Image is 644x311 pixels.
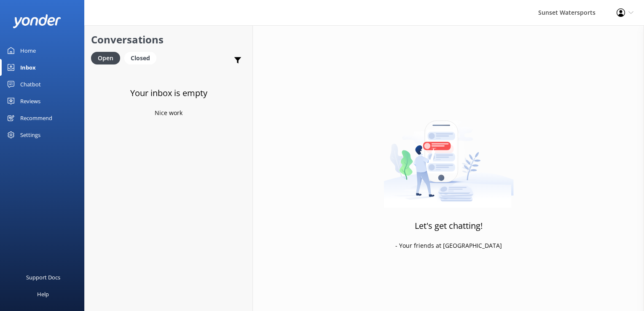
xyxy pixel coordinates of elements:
p: Nice work [155,108,182,118]
div: Help [37,286,49,303]
div: Closed [124,52,156,64]
div: Home [20,42,36,59]
h3: Your inbox is empty [130,86,207,100]
div: Reviews [20,93,40,110]
img: artwork of a man stealing a conversation from at giant smartphone [384,103,514,208]
h3: Let's get chatting! [415,219,483,233]
a: Open [91,53,124,62]
h2: Conversations [91,32,246,48]
div: Recommend [20,110,52,126]
div: Settings [20,126,40,143]
img: yonder-white-logo.png [13,14,61,28]
div: Inbox [20,59,36,76]
div: Support Docs [26,269,60,286]
p: - Your friends at [GEOGRAPHIC_DATA] [395,241,502,250]
a: Closed [124,53,161,62]
div: Open [91,52,120,64]
div: Chatbot [20,76,41,93]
